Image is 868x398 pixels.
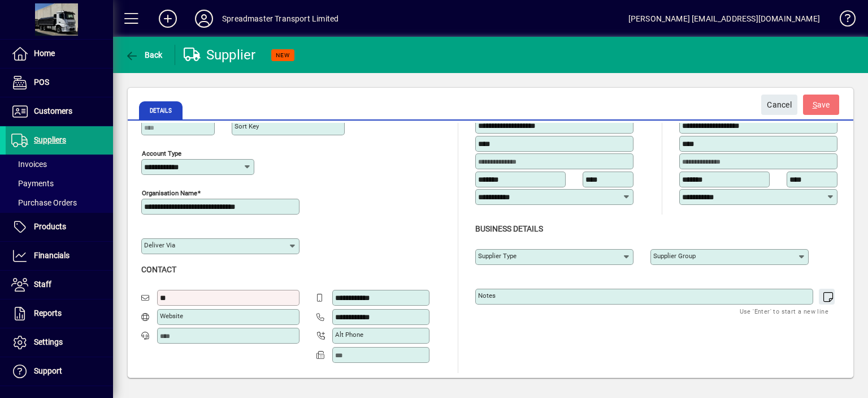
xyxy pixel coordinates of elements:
[186,8,222,29] button: Profile
[813,96,830,114] span: ave
[831,2,854,39] a: Knowledge Base
[767,96,792,114] span: Cancel
[6,155,113,174] a: Invoices
[475,224,543,233] span: Business details
[335,331,363,339] mat-label: Alt Phone
[478,292,496,299] mat-label: Notes
[139,101,183,119] span: Details
[6,69,113,97] a: POS
[34,337,63,346] span: Settings
[6,328,113,357] a: Settings
[34,78,49,87] span: POS
[144,241,175,249] mat-label: Deliver via
[11,198,77,207] span: Purchase Orders
[813,100,817,109] span: S
[34,135,66,144] span: Suppliers
[222,10,338,28] div: Spreadmaster Transport Limited
[6,193,113,212] a: Purchase Orders
[11,179,54,188] span: Payments
[160,312,183,320] mat-label: Website
[740,305,828,318] mat-hint: Use 'Enter' to start a new line
[478,252,517,260] mat-label: Supplier type
[34,366,62,375] span: Support
[803,95,839,115] button: Save
[11,160,47,169] span: Invoices
[628,10,820,28] div: [PERSON_NAME] [EMAIL_ADDRESS][DOMAIN_NAME]
[235,122,259,130] mat-label: Sort key
[6,40,113,68] a: Home
[6,242,113,270] a: Financials
[34,222,66,231] span: Products
[142,189,197,197] mat-label: Organisation name
[34,280,51,289] span: Staff
[6,174,113,193] a: Payments
[761,95,797,115] button: Cancel
[142,149,181,157] mat-label: Account Type
[6,357,113,386] a: Support
[122,45,166,65] button: Back
[6,299,113,328] a: Reports
[113,45,175,65] app-page-header-button: Back
[6,97,113,126] a: Customers
[184,46,256,64] div: Supplier
[34,106,72,115] span: Customers
[125,50,163,59] span: Back
[34,309,62,318] span: Reports
[653,252,696,260] mat-label: Supplier group
[276,52,290,59] span: NEW
[150,8,186,29] button: Add
[6,213,113,241] a: Products
[34,49,55,58] span: Home
[141,265,176,274] span: Contact
[34,251,70,260] span: Financials
[6,271,113,299] a: Staff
